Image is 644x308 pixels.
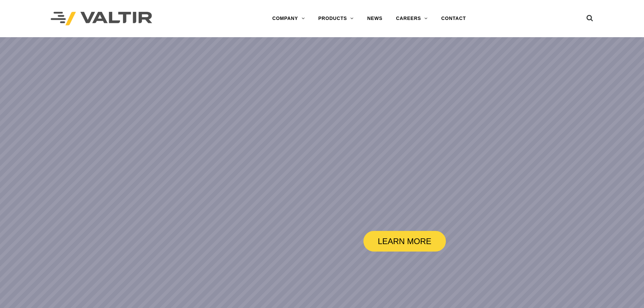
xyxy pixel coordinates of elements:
a: LEARN MORE [363,231,446,252]
a: PRODUCTS [311,12,360,25]
a: CAREERS [389,12,434,25]
a: COMPANY [265,12,311,25]
a: NEWS [360,12,389,25]
a: CONTACT [434,12,473,25]
img: Valtir [51,12,152,26]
